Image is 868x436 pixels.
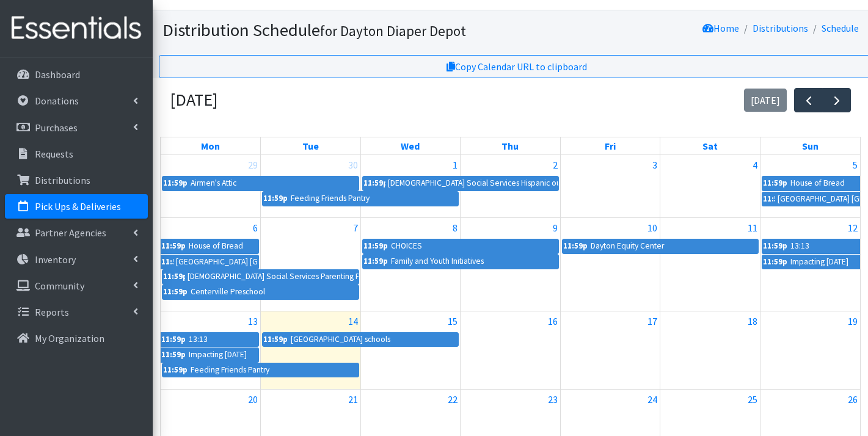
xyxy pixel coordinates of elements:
[461,155,561,217] td: October 2, 2025
[351,218,360,238] a: October 7, 2025
[5,247,148,272] a: Inventory
[162,270,185,283] div: 11:59p
[645,218,660,238] a: October 10, 2025
[360,155,461,217] td: October 1, 2025
[560,218,660,311] td: October 10, 2025
[5,89,148,113] a: Donations
[161,255,173,269] div: 11:59p
[362,254,559,269] a: 11:59pFamily and Youth Initiatives
[5,300,148,324] a: Reports
[246,311,260,331] a: October 13, 2025
[162,176,188,190] div: 11:59p
[850,155,860,175] a: October 5, 2025
[161,348,186,362] div: 11:59p
[170,90,217,111] h2: [DATE]
[762,192,860,206] a: 11:59p[GEOGRAPHIC_DATA] [GEOGRAPHIC_DATA] Public
[790,255,849,269] div: Impacting [DATE]
[35,200,121,213] p: Pick Ups & Deliveries
[246,390,260,409] a: October 20, 2025
[790,239,810,253] div: 13:13
[161,311,261,390] td: October 13, 2025
[346,390,360,409] a: October 21, 2025
[660,311,760,390] td: October 18, 2025
[398,137,422,154] a: Wednesday
[760,155,860,217] td: October 5, 2025
[290,192,370,205] div: Feeding Friends Pantry
[162,176,359,191] a: 11:59pAirmen's Attic
[5,220,148,245] a: Partner Agencies
[762,192,775,206] div: 11:59p
[161,333,186,346] div: 11:59p
[363,176,385,190] div: 11:59p
[262,332,459,347] a: 11:59p[GEOGRAPHIC_DATA] schools
[360,218,461,311] td: October 8, 2025
[360,311,461,390] td: October 15, 2025
[5,115,148,140] a: Purchases
[660,155,760,217] td: October 4, 2025
[390,255,484,268] div: Family and Youth Initiatives
[445,390,460,409] a: October 22, 2025
[188,348,247,362] div: Impacting [DATE]
[745,311,760,331] a: October 18, 2025
[35,174,90,186] p: Distributions
[162,285,188,299] div: 11:59p
[190,363,270,377] div: Feeding Friends Pantry
[290,333,391,346] div: [GEOGRAPHIC_DATA] schools
[246,155,260,175] a: September 29, 2025
[562,239,759,253] a: 11:59pDayton Equity Center
[545,311,560,331] a: October 16, 2025
[762,239,788,253] div: 11:59p
[35,280,84,292] p: Community
[550,155,560,175] a: October 2, 2025
[162,363,188,377] div: 11:59p
[845,390,860,409] a: October 26, 2025
[700,137,720,154] a: Saturday
[162,269,359,284] a: 11:59p[DEMOGRAPHIC_DATA] Social Services Parenting Program
[5,8,148,49] img: HumanEssentials
[750,155,760,175] a: October 4, 2025
[162,20,565,41] h1: Distribution Schedule
[762,176,860,191] a: 11:59pHouse of Bread
[387,176,558,190] div: [DEMOGRAPHIC_DATA] Social Services Hispanic outreach
[560,311,660,390] td: October 17, 2025
[5,274,148,298] a: Community
[845,311,860,331] a: October 19, 2025
[450,218,460,238] a: October 8, 2025
[363,239,388,253] div: 11:59p
[845,218,860,238] a: October 12, 2025
[161,218,261,311] td: October 6, 2025
[645,390,660,409] a: October 24, 2025
[199,137,222,154] a: Monday
[35,253,76,266] p: Inventory
[320,22,466,40] small: for Dayton Diaper Depot
[5,326,148,351] a: My Organization
[762,255,860,269] a: 11:59pImpacting [DATE]
[545,390,560,409] a: October 23, 2025
[760,218,860,311] td: October 12, 2025
[800,137,821,154] a: Sunday
[187,270,359,283] div: [DEMOGRAPHIC_DATA] Social Services Parenting Program
[461,311,561,390] td: October 16, 2025
[35,227,106,239] p: Partner Agencies
[822,88,851,113] button: Next month
[5,62,148,87] a: Dashboard
[263,333,288,346] div: 11:59p
[35,148,73,160] p: Requests
[461,218,561,311] td: October 9, 2025
[188,333,208,346] div: 13:13
[261,218,361,311] td: October 7, 2025
[794,88,823,113] button: Previous month
[162,285,359,299] a: 11:59pCenterville Preschool
[762,176,788,190] div: 11:59p
[753,22,808,34] a: Distributions
[175,255,258,269] div: [GEOGRAPHIC_DATA] [GEOGRAPHIC_DATA] Public
[745,218,760,238] a: October 11, 2025
[161,255,259,269] a: 11:59p[GEOGRAPHIC_DATA] [GEOGRAPHIC_DATA] Public
[346,155,360,175] a: September 30, 2025
[499,137,521,154] a: Thursday
[550,218,560,238] a: October 9, 2025
[602,137,618,154] a: Friday
[790,176,845,190] div: House of Bread
[660,218,760,311] td: October 11, 2025
[362,176,559,191] a: 11:59p[DEMOGRAPHIC_DATA] Social Services Hispanic outreach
